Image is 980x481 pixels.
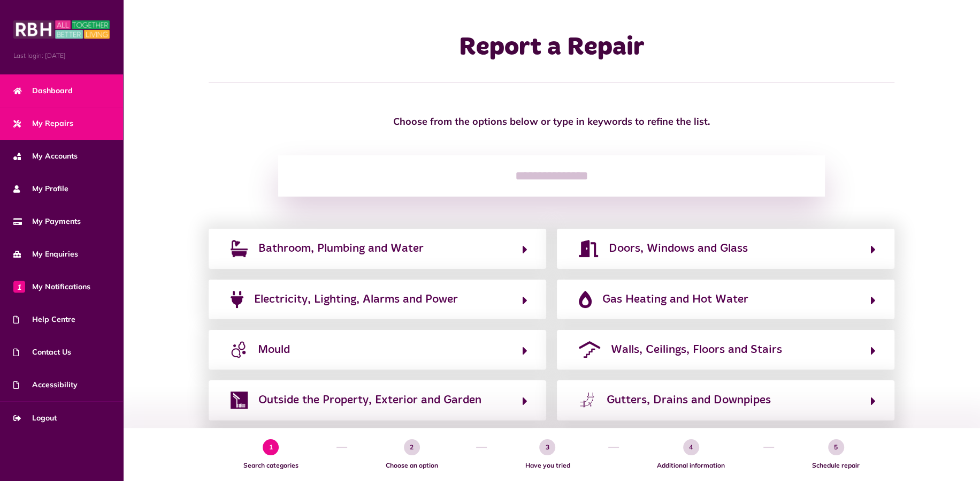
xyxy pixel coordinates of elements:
span: Walls, Ceilings, Floors and Stairs [611,341,782,358]
span: Help Centre [13,314,75,325]
span: Contact Us [13,347,71,358]
button: Bathroom, Plumbing and Water [227,239,527,258]
button: Gutters, Drains and Downpipes [576,391,876,409]
img: MyRBH [13,19,110,40]
span: Electricity, Lighting, Alarms and Power [254,291,458,308]
span: Doors, Windows and Glass [609,240,748,257]
button: Outside the Property, Exterior and Garden [227,391,527,409]
span: Logout [13,412,57,424]
span: Gas Heating and Hot Water [602,291,748,308]
span: Last login: [DATE] [13,51,110,61]
span: 5 [828,439,844,455]
img: external.png [231,392,248,409]
img: roof-stairs-purple.png [579,341,600,358]
span: 4 [683,439,699,455]
span: Accessibility [13,379,78,390]
button: Doors, Windows and Glass [576,239,876,258]
span: Additional information [624,461,758,470]
span: My Enquiries [13,249,78,260]
span: Gutters, Drains and Downpipes [607,392,771,409]
span: My Profile [13,183,68,194]
img: fire-flame-simple-solid-purple.png [579,291,592,308]
button: Electricity, Lighting, Alarms and Power [227,290,527,309]
span: 1 [263,439,279,455]
strong: Choose from the options below or type in keywords to refine the list. [393,115,710,127]
img: mould-icon.jpg [231,341,247,358]
img: plug-solid-purple.png [231,291,243,308]
span: My Payments [13,216,81,227]
button: Gas Heating and Hot Water [576,290,876,309]
img: door-open-solid-purple.png [579,240,598,257]
span: 3 [539,439,555,455]
span: Choose an option [353,461,471,470]
span: 1 [13,281,25,292]
span: Search categories [210,461,331,470]
span: Schedule repair [779,461,893,470]
button: Mould [227,341,527,359]
span: My Accounts [13,151,78,162]
span: Mould [258,341,290,358]
span: Bathroom, Plumbing and Water [258,240,424,257]
h1: Report a Repair [348,32,755,63]
span: Outside the Property, Exterior and Garden [258,392,481,409]
button: Walls, Ceilings, Floors and Stairs [576,341,876,359]
img: bath.png [231,240,248,257]
span: My Notifications [13,281,90,292]
img: leaking-pipe.png [579,392,596,409]
span: 2 [404,439,420,455]
span: My Repairs [13,118,73,129]
span: Have you tried [492,461,603,470]
span: Dashboard [13,85,73,96]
